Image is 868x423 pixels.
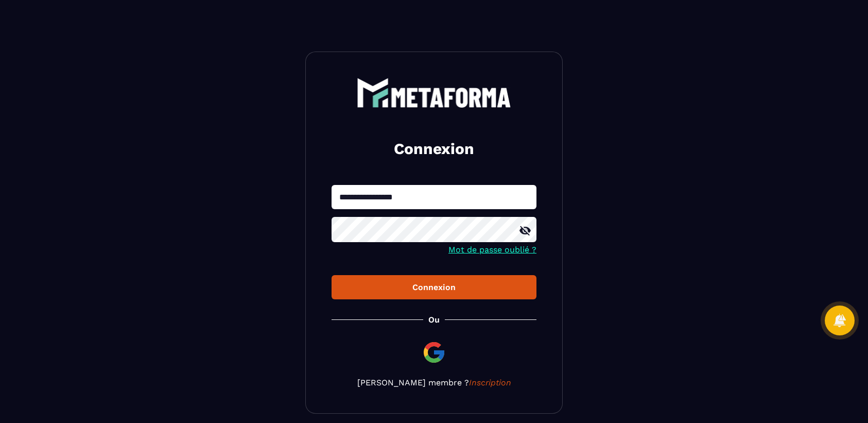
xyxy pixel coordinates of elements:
[357,78,511,108] img: logo
[469,378,511,387] a: Inscription
[344,139,524,159] h2: Connexion
[422,340,446,365] img: google
[332,275,536,299] button: Connexion
[332,378,536,387] p: [PERSON_NAME] membre ?
[428,315,440,325] p: Ou
[448,245,536,255] a: Mot de passe oublié ?
[340,282,528,292] div: Connexion
[332,78,536,108] a: logo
